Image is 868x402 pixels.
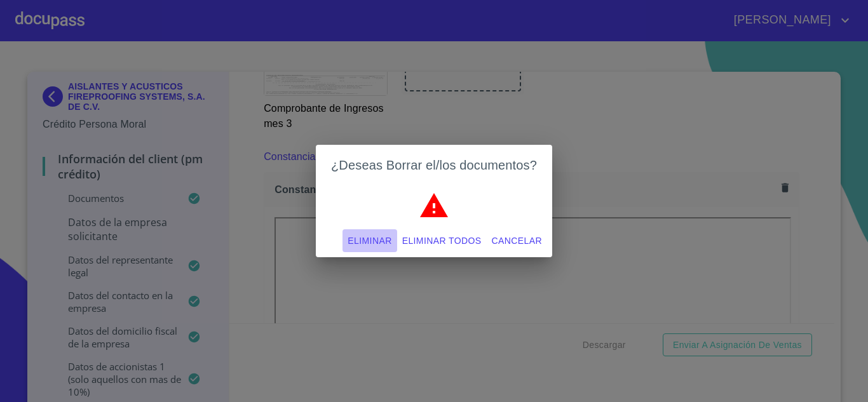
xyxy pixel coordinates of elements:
button: Eliminar [342,229,397,253]
span: Eliminar [348,233,391,249]
h2: ¿Deseas Borrar el/los documentos? [331,155,537,175]
button: Cancelar [487,229,547,253]
span: Cancelar [492,233,542,249]
button: Eliminar todos [397,229,487,253]
span: Eliminar todos [402,233,482,249]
